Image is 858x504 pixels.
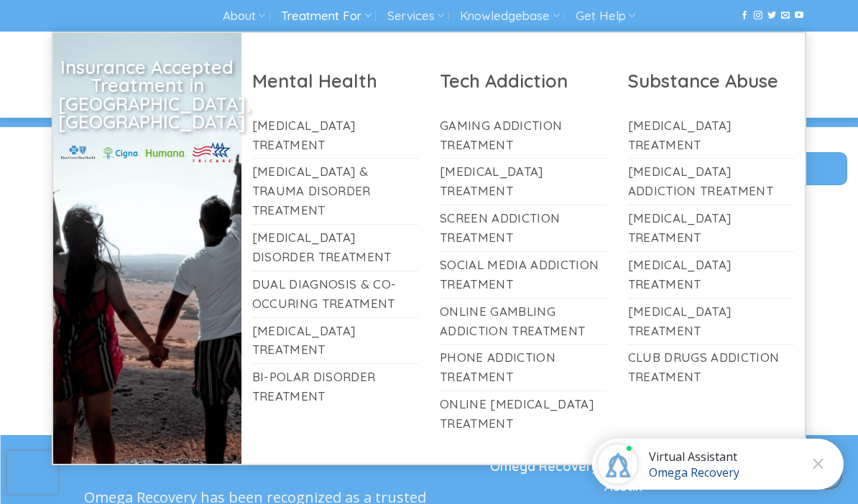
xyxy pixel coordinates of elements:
[7,451,57,494] iframe: reCAPTCHA
[440,252,606,298] a: Social Media Addiction Treatment
[754,11,762,21] a: Follow on Instagram
[781,11,790,21] a: Send us an email
[440,159,606,205] a: [MEDICAL_DATA] Treatment
[387,3,444,29] a: Services
[252,318,419,364] a: [MEDICAL_DATA] Treatment
[576,3,635,29] a: Get Help
[628,69,795,93] h2: Substance Abuse
[58,58,236,131] h2: Insurance Accepted Treatment in [GEOGRAPHIC_DATA], [GEOGRAPHIC_DATA]
[252,69,419,93] h2: Mental Health
[628,299,795,345] a: [MEDICAL_DATA] Treatment
[740,11,749,21] a: Follow on Facebook
[252,159,419,224] a: [MEDICAL_DATA] & Trauma Disorder Treatment
[460,3,559,29] a: Knowledgebase
[628,205,795,251] a: [MEDICAL_DATA] Treatment
[281,3,371,29] a: Treatment For
[440,345,606,391] a: Phone Addiction Treatment
[252,225,419,271] a: [MEDICAL_DATA] Disorder Treatment
[440,113,606,159] a: Gaming Addiction Treatment
[628,345,795,391] a: Club Drugs Addiction Treatment
[252,113,419,159] a: [MEDICAL_DATA] Treatment
[252,271,419,317] a: Dual Diagnosis & Co-Occuring Treatment
[767,11,776,21] a: Follow on Twitter
[252,364,419,410] a: Bi-Polar Disorder Treatment
[223,3,265,29] a: About
[440,299,606,345] a: Online Gambling Addiction Treatment
[628,252,795,298] a: [MEDICAL_DATA] Treatment
[11,149,418,187] h1: Insurance Accepted
[440,205,606,251] a: Screen Addiction Treatment
[628,159,795,205] a: [MEDICAL_DATA] Addiction Treatment
[795,11,803,21] a: Follow on YouTube
[440,69,606,93] h2: Tech Addiction
[628,113,795,159] a: [MEDICAL_DATA] Treatment
[440,391,606,437] a: Online [MEDICAL_DATA] Treatment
